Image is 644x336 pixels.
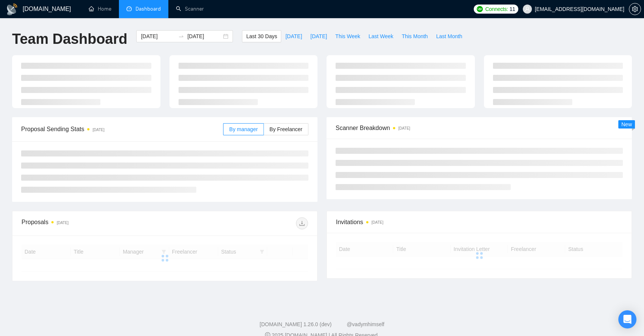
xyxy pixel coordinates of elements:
time: [DATE] [57,221,68,225]
a: searchScanner [176,6,204,12]
button: [DATE] [306,30,331,42]
span: [DATE] [310,32,327,40]
time: [DATE] [398,126,410,130]
button: Last Month [432,30,466,42]
span: Scanner Breakdown [336,123,623,133]
button: Last 30 Days [242,30,281,42]
span: Last Week [368,32,393,40]
span: Connects: [485,5,508,13]
span: Dashboard [136,6,161,12]
span: dashboard [126,6,132,11]
span: [DATE] [285,32,302,40]
span: to [178,33,184,39]
input: Start date [141,32,175,40]
button: This Week [331,30,364,42]
span: setting [629,6,641,12]
span: By manager [229,126,257,132]
a: homeHome [89,6,111,12]
span: Invitations [336,217,622,227]
span: Proposal Sending Stats [21,124,223,134]
button: setting [629,3,641,15]
img: logo [6,3,18,15]
input: End date [187,32,222,40]
span: swap-right [178,33,184,39]
div: Open Intercom Messenger [618,310,636,328]
a: setting [629,6,641,12]
span: Last Month [436,32,462,40]
span: Last 30 Days [246,32,277,40]
img: upwork-logo.png [477,6,483,12]
span: New [621,121,632,127]
h1: Team Dashboard [12,30,127,48]
span: This Month [402,32,428,40]
time: [DATE] [371,220,383,225]
span: 11 [510,5,515,13]
button: Last Week [364,30,397,42]
time: [DATE] [92,128,104,132]
div: Proposals [22,217,165,229]
a: [DOMAIN_NAME] 1.26.0 (dev) [260,321,332,327]
button: [DATE] [281,30,306,42]
span: This Week [335,32,360,40]
span: By Freelancer [270,126,302,132]
a: @vadymhimself [347,321,384,327]
button: This Month [397,30,432,42]
span: user [525,6,530,12]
